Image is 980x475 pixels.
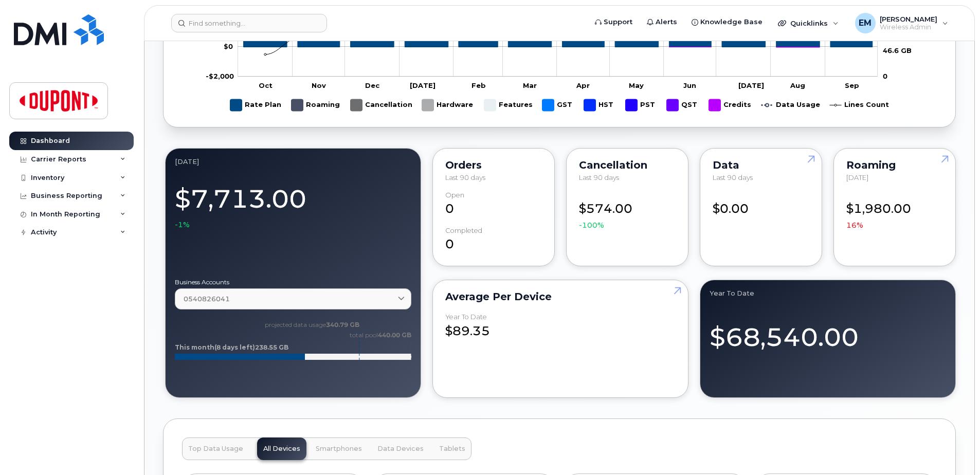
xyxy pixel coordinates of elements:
span: Top Data Usage [188,445,243,453]
span: EM [859,17,872,29]
tspan: (8 days left) [214,343,255,351]
tspan: Dec [365,81,380,89]
tspan: [DATE] [410,81,435,89]
tspan: 238.55 GB [255,343,288,351]
div: Year to Date [710,289,946,298]
span: Tablets [439,445,465,453]
a: Alerts [640,12,684,32]
g: QST [667,95,699,115]
a: Knowledge Base [684,12,770,32]
div: 0 [445,191,542,218]
div: $0.00 [713,191,809,218]
div: Quicklinks [771,13,846,33]
div: Cancellation [579,161,676,169]
div: Year to Date [445,313,487,321]
div: Data [713,161,809,169]
div: $7,713.00 [175,178,411,230]
g: Hardware [422,95,474,115]
g: HST [584,95,615,115]
span: -1% [175,220,190,230]
g: Data Usage [761,95,820,115]
span: Data Devices [377,445,424,453]
span: Last 90 days [579,173,619,181]
div: Open [445,191,464,199]
tspan: 46.6 GB [883,46,912,54]
span: Last 90 days [713,173,753,181]
tspan: $0 [224,42,233,50]
tspan: Mar [523,81,537,89]
span: Smartphones [316,445,362,453]
tspan: Feb [471,81,486,89]
g: Credits [709,95,751,115]
div: $68,540.00 [710,310,946,355]
div: completed [445,227,482,234]
span: Quicklinks [790,19,828,27]
div: $89.35 [445,313,676,340]
g: $0 [206,72,234,80]
tspan: 440.00 GB [378,331,411,339]
span: Knowledge Base [700,17,763,27]
span: Wireless Admin [880,23,937,31]
g: Rate Plan [230,95,281,115]
span: [PERSON_NAME] [880,15,937,23]
tspan: This month [175,343,214,351]
label: Business Accounts [175,279,411,285]
input: Find something... [171,14,327,32]
button: Smartphones [310,437,368,460]
tspan: May [629,81,644,89]
g: Legend [230,95,889,115]
g: Features [484,95,533,115]
tspan: Apr [576,81,590,89]
button: Tablets [433,437,471,460]
span: Last 90 days [445,173,485,181]
button: Data Devices [371,437,430,460]
span: Alerts [656,17,677,27]
tspan: 0 [883,72,887,80]
tspan: Nov [312,81,326,89]
span: 0540826041 [184,294,230,304]
div: Orders [445,161,542,169]
text: projected data usage [265,321,359,328]
div: $574.00 [579,191,676,231]
g: GST [542,95,574,115]
div: Roaming [846,161,943,169]
tspan: -$2,000 [206,72,234,80]
div: 0 [445,227,542,253]
text: total pool [349,331,411,339]
span: [DATE] [846,173,868,181]
g: PST [626,95,657,115]
div: Evan MacDonald [848,13,955,33]
tspan: 340.79 GB [326,321,359,328]
span: 16% [846,220,863,230]
tspan: Aug [790,81,805,89]
a: Support [588,12,640,32]
button: Top Data Usage [182,437,249,460]
g: Lines Count [830,95,889,115]
tspan: Jun [683,81,696,89]
g: Cancellation [351,95,412,115]
g: Roaming [292,95,340,115]
div: September 2025 [175,158,411,166]
div: $1,980.00 [846,191,943,231]
tspan: Oct [259,81,273,89]
a: 0540826041 [175,288,411,309]
span: -100% [579,220,604,230]
div: Average per Device [445,293,676,301]
span: Support [604,17,632,27]
tspan: [DATE] [738,81,764,89]
tspan: Sep [845,81,859,89]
